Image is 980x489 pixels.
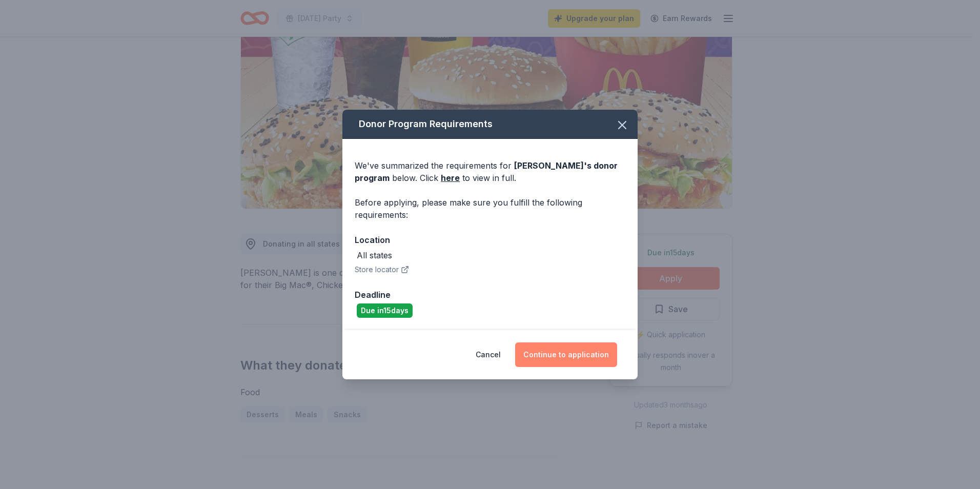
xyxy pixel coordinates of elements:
[355,263,409,276] button: Store locator
[355,288,625,301] div: Deadline
[355,159,625,184] div: We've summarized the requirements for below. Click to view in full.
[355,233,625,247] div: Location
[357,249,392,261] div: All states
[342,110,638,139] div: Donor Program Requirements
[515,342,617,367] button: Continue to application
[357,303,413,318] div: Due in 15 days
[441,172,460,184] a: here
[355,196,625,221] div: Before applying, please make sure you fulfill the following requirements:
[476,342,501,367] button: Cancel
